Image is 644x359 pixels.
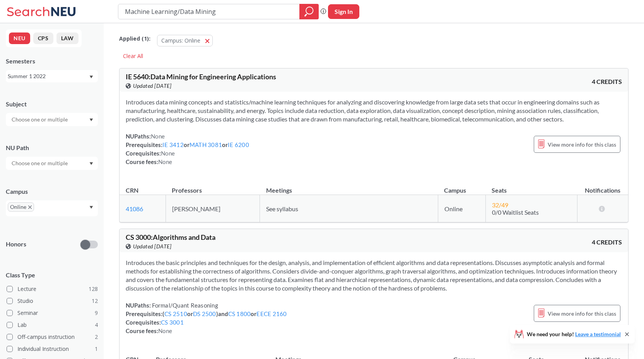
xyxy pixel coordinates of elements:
[9,32,30,44] button: NEU
[124,5,294,18] input: Class, professor, course number, "phrase"
[161,150,175,157] span: None
[6,113,98,126] div: Dropdown arrow
[6,100,98,108] div: Subject
[89,162,93,165] svg: Dropdown arrow
[161,319,184,326] a: CS 3001
[6,240,26,249] p: Honors
[119,34,150,43] span: Applied ( 1 ):
[119,50,147,62] div: Clear All
[6,157,98,170] div: Dropdown arrow
[126,259,617,292] span: Introduces the basic principles and techniques for the design, analysis, and implementation of ef...
[492,201,508,209] span: 32 / 49
[133,242,171,251] span: Updated [DATE]
[7,332,98,342] label: Off-campus instruction
[8,159,73,168] input: Choose one or multiple
[126,72,276,81] span: IE 5640 : Data Mining for Engineering Applications
[299,4,319,19] div: magnifying glass
[89,118,93,121] svg: Dropdown arrow
[7,308,98,318] label: Seminar
[6,57,98,65] div: Semesters
[126,98,600,123] span: Introduces data mining concepts and statistics/machine learning techniques for analyzing and disc...
[6,271,98,279] span: Class Type
[126,301,287,335] div: NUPaths: Prerequisites: ( or ) and or Corequisites: Course fees:
[162,141,184,148] a: IE 3412
[151,302,218,309] span: Formal/Quant Reasoning
[592,238,622,246] span: 4 CREDITS
[8,72,89,80] div: Summer 1 2022
[7,296,98,306] label: Studio
[193,310,216,317] a: DS 2500
[7,344,98,354] label: Individual Instruction
[133,82,171,90] span: Updated [DATE]
[492,209,539,216] span: 0/0 Waitlist Seats
[158,327,172,334] span: None
[7,320,98,330] label: Lab
[164,310,187,317] a: CS 2510
[7,284,98,294] label: Lecture
[328,4,359,19] button: Sign In
[89,75,93,79] svg: Dropdown arrow
[266,205,298,212] span: See syllabus
[438,195,485,222] td: Online
[157,35,213,46] button: Campus: Online
[6,70,98,82] div: Summer 1 2022Dropdown arrow
[228,310,251,317] a: CS 1800
[95,321,98,329] span: 4
[126,205,143,212] a: 41086
[95,309,98,317] span: 9
[6,200,98,216] div: OnlineX to remove pillDropdown arrow
[95,333,98,341] span: 2
[485,178,577,195] th: Seats
[166,178,260,195] th: Professors
[33,32,53,44] button: CPS
[256,310,287,317] a: EECE 2160
[6,144,98,152] div: NU Path
[151,133,165,140] span: None
[577,178,629,195] th: Notifications
[6,187,98,196] div: Campus
[126,233,215,241] span: CS 3000 : Algorithms and Data
[161,37,200,44] span: Campus: Online
[92,297,98,305] span: 12
[548,309,616,318] span: View more info for this class
[28,205,32,209] svg: X to remove pill
[438,178,485,195] th: Campus
[158,158,172,165] span: None
[228,141,249,148] a: IE 6200
[575,331,621,337] a: Leave a testimonial
[260,178,438,195] th: Meetings
[89,285,98,293] span: 128
[126,132,249,166] div: NUPaths: Prerequisites: or or Corequisites: Course fees:
[190,141,222,148] a: MATH 3081
[592,77,622,86] span: 4 CREDITS
[527,332,621,337] span: We need your help!
[548,140,616,149] span: View more info for this class
[8,115,73,124] input: Choose one or multiple
[95,345,98,353] span: 1
[89,206,93,209] svg: Dropdown arrow
[166,195,260,222] td: [PERSON_NAME]
[56,32,79,44] button: LAW
[126,186,138,195] div: CRN
[8,202,34,212] span: OnlineX to remove pill
[304,6,314,17] svg: magnifying glass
